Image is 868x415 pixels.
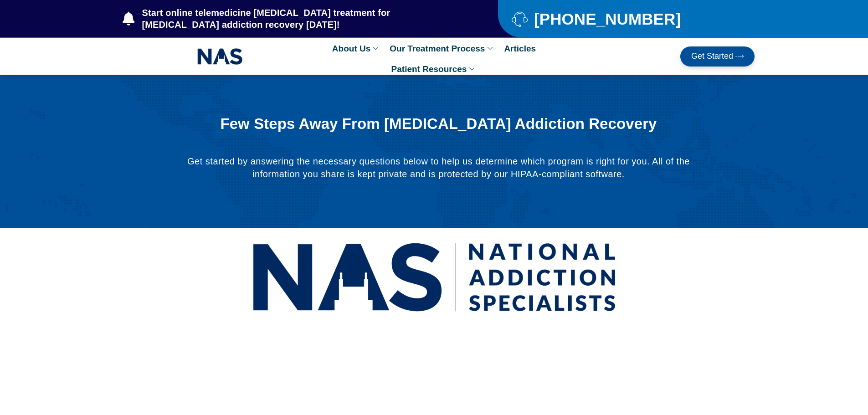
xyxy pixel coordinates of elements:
[532,13,681,25] span: [PHONE_NUMBER]
[385,38,499,59] a: Our Treatment Process
[209,116,668,132] h1: Few Steps Away From [MEDICAL_DATA] Addiction Recovery
[252,233,616,322] img: National Addiction Specialists
[387,59,482,79] a: Patient Resources
[328,38,385,59] a: About Us
[691,52,733,61] span: Get Started
[512,11,732,27] a: [PHONE_NUMBER]
[499,38,540,59] a: Articles
[197,46,243,67] img: NAS_email_signature-removebg-preview.png
[140,7,462,31] span: Start online telemedicine [MEDICAL_DATA] treatment for [MEDICAL_DATA] addiction recovery [DATE]!
[186,155,690,180] p: Get started by answering the necessary questions below to help us determine which program is righ...
[123,7,462,31] a: Start online telemedicine [MEDICAL_DATA] treatment for [MEDICAL_DATA] addiction recovery [DATE]!
[680,46,755,67] a: Get Started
